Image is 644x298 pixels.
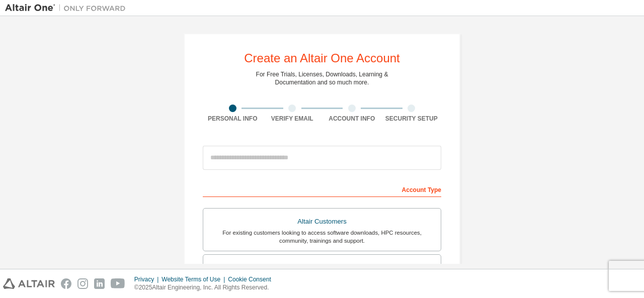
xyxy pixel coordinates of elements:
div: For existing customers looking to access software downloads, HPC resources, community, trainings ... [209,229,435,245]
div: Personal Info [203,115,263,123]
img: altair_logo.svg [3,278,55,289]
div: Account Type [203,181,441,197]
div: Account Info [322,115,382,123]
div: Students [209,261,435,275]
div: For Free Trials, Licenses, Downloads, Learning & Documentation and so much more. [256,70,388,86]
div: Privacy [134,275,162,283]
p: © 2025 Altair Engineering, Inc. All Rights Reserved. [134,283,277,292]
div: Cookie Consent [228,275,277,283]
div: Verify Email [263,115,323,123]
img: youtube.svg [111,278,125,289]
img: instagram.svg [77,278,88,289]
img: Altair One [5,3,131,13]
img: facebook.svg [61,278,71,289]
div: Website Terms of Use [162,275,228,283]
div: Altair Customers [209,215,435,229]
img: linkedin.svg [94,278,105,289]
div: Create an Altair One Account [244,52,400,64]
div: Security Setup [382,115,442,123]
